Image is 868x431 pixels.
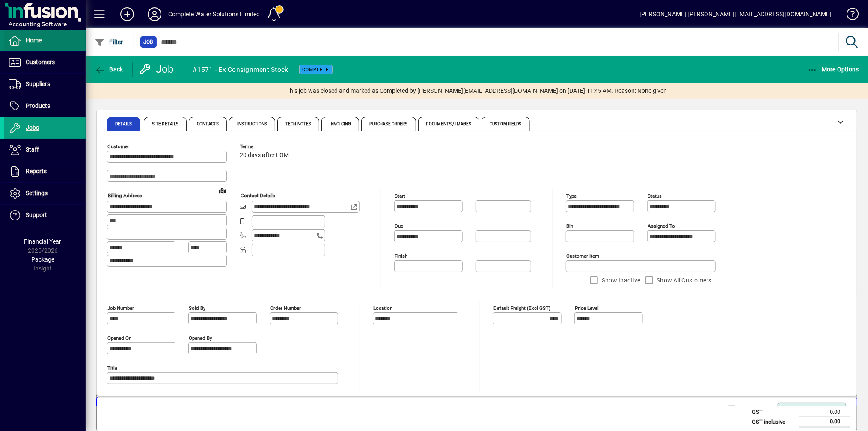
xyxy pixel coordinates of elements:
td: GST [748,407,799,417]
span: 20 days after EOM [240,152,289,159]
span: Support [26,211,47,218]
button: Add [113,6,141,22]
div: Job [139,62,175,76]
app-page-header-button: Back [86,62,133,77]
span: Invoicing [330,122,351,126]
span: Instructions [237,122,267,126]
mat-label: Finish [395,253,407,259]
a: Knowledge Base [840,2,857,30]
span: Contacts [197,122,219,126]
span: Customers [26,59,55,65]
a: Settings [4,183,86,204]
a: Staff [4,139,86,161]
span: Custom Fields [490,122,521,126]
mat-label: Customer [107,143,129,149]
mat-label: Status [648,193,662,199]
mat-label: Start [395,193,405,199]
a: View on map [215,184,229,197]
span: Settings [26,190,48,196]
td: 0.00 [799,407,850,417]
a: Customers [4,52,86,73]
mat-label: Opened by [189,335,212,341]
mat-label: Due [395,223,403,229]
mat-label: Title [107,365,117,371]
span: More Options [807,66,859,73]
span: Filter [95,39,123,45]
mat-label: Type [566,193,577,199]
span: Purchase Orders [369,122,408,126]
span: Back [95,66,123,73]
a: Home [4,30,86,51]
button: Back [92,62,125,77]
mat-label: Job number [107,305,134,311]
span: Financial Year [24,238,62,245]
td: 0.00 [799,417,850,427]
mat-label: Assigned to [648,223,675,229]
mat-label: Customer Item [566,253,599,259]
mat-label: Sold by [189,305,205,311]
span: Reports [26,168,47,175]
label: Show Cost [738,405,769,414]
mat-label: Opened On [107,335,131,341]
button: Filter [92,34,125,50]
span: Suppliers [26,80,50,87]
span: Documents / Images [426,122,472,126]
div: Complete Water Solutions Limited [168,7,260,21]
span: Complete [303,67,329,72]
mat-label: Default Freight (excl GST) [493,305,550,311]
button: More Options [805,62,862,77]
span: Details [115,122,132,126]
span: Products [26,102,50,109]
a: Products [4,95,86,117]
a: Suppliers [4,74,86,95]
span: Tech Notes [285,122,311,126]
span: Job [144,38,153,46]
span: Staff [26,146,39,153]
span: Reason: None given [615,86,667,95]
a: Support [4,205,86,226]
mat-label: Location [373,305,392,311]
a: Reports [4,161,86,182]
mat-label: Bin [566,223,573,229]
button: Profile [141,6,168,22]
span: This job was closed and marked as Completed by [PERSON_NAME][EMAIL_ADDRESS][DOMAIN_NAME] on [DATE... [287,86,614,95]
span: Jobs [26,124,39,131]
div: #1571 - Ex Consignment Stock [193,63,288,77]
span: Home [26,37,42,44]
mat-label: Order number [270,305,301,311]
span: Terms [240,144,291,149]
span: Package [31,256,54,263]
mat-label: Price Level [575,305,599,311]
td: GST inclusive [748,417,799,427]
span: Site Details [152,122,178,126]
div: [PERSON_NAME] [PERSON_NAME][EMAIL_ADDRESS][DOMAIN_NAME] [639,7,832,21]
